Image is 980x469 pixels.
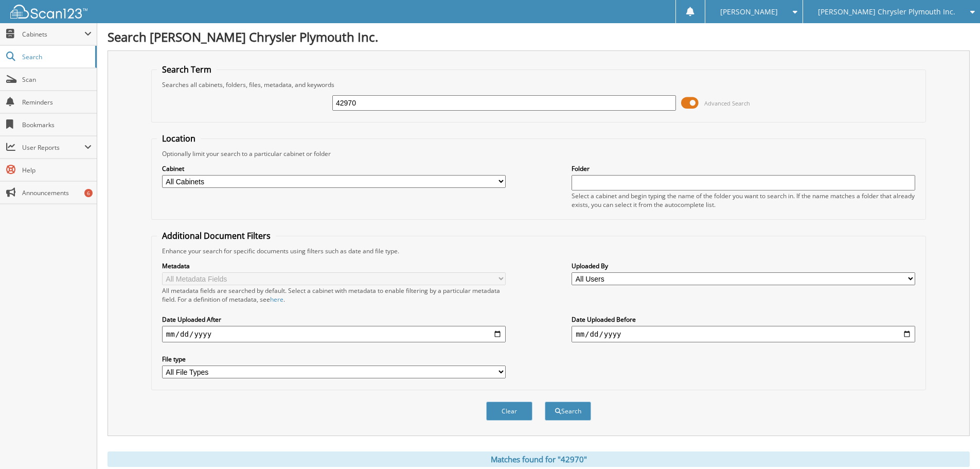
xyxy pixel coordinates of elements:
label: Date Uploaded After [162,315,506,324]
input: end [572,326,915,342]
span: Cabinets [22,30,84,39]
label: Folder [572,164,915,173]
span: Bookmarks [22,120,92,129]
img: scan123-logo-white.svg [10,5,87,19]
div: Select a cabinet and begin typing the name of the folder you want to search in. If the name match... [572,192,915,209]
button: Clear [486,402,532,421]
div: All metadata fields are searched by default. Select a cabinet with metadata to enable filtering b... [162,286,506,304]
a: here [270,295,283,304]
div: Matches found for "42970" [108,451,970,467]
span: Announcements [22,188,92,197]
label: File type [162,355,506,363]
input: start [162,326,506,342]
span: Advanced Search [704,99,750,107]
legend: Location [157,133,201,144]
legend: Search Term [157,64,217,75]
span: Search [22,53,90,61]
span: [PERSON_NAME] [720,9,778,15]
div: Enhance your search for specific documents using filters such as date and file type. [157,247,920,255]
span: Scan [22,75,92,84]
h1: Search [PERSON_NAME] Chrysler Plymouth Inc. [108,28,970,45]
span: Reminders [22,98,92,107]
div: Searches all cabinets, folders, files, metadata, and keywords [157,80,920,89]
span: [PERSON_NAME] Chrysler Plymouth Inc. [818,9,955,15]
label: Cabinet [162,164,506,173]
label: Date Uploaded Before [572,315,915,324]
span: User Reports [22,143,84,152]
button: Search [545,402,591,421]
span: Help [22,166,92,175]
div: Optionally limit your search to a particular cabinet or folder [157,149,920,158]
legend: Additional Document Filters [157,230,276,241]
label: Metadata [162,262,506,270]
div: 6 [84,189,93,197]
label: Uploaded By [572,262,915,270]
